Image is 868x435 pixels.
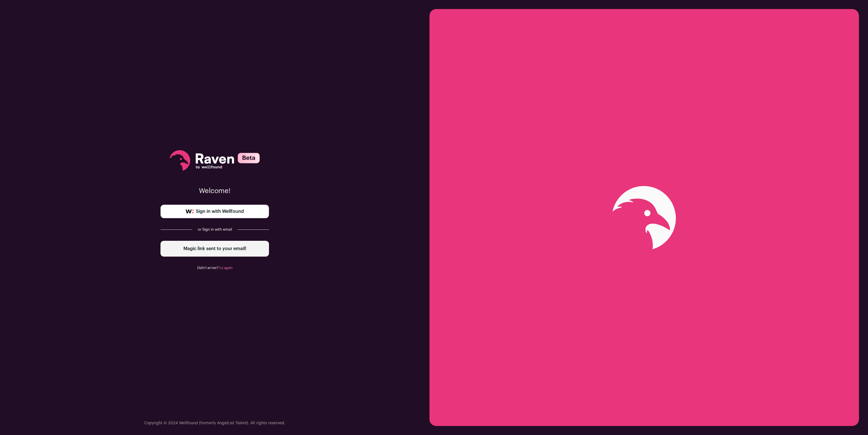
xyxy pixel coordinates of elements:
[196,208,244,215] span: Sign in with Wellfound
[218,266,233,270] a: Try again
[160,266,269,270] div: Didn't arrive?
[160,187,269,196] p: Welcome!
[160,241,269,257] div: Magic link sent to your email!
[144,420,285,426] p: Copyright © 2024 Wellfound (formerly AngelList Talent). All rights reserved.
[160,205,269,218] a: Sign in with Wellfound
[197,227,233,232] div: or Sign in with email
[186,209,194,213] img: wellfound-symbol-flush-black-fb3c872781a75f747ccb3a119075da62bfe97bd399995f84a933054e44a575c4.png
